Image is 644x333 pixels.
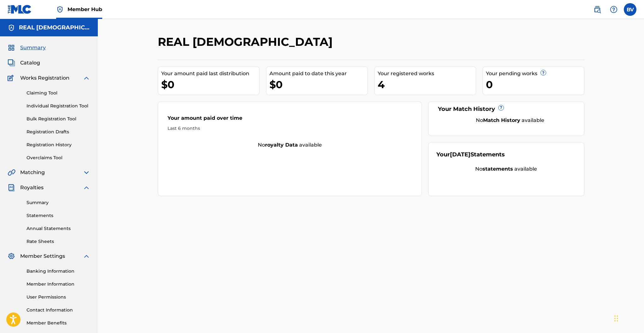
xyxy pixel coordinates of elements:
[486,70,584,77] div: Your pending works
[482,166,513,172] strong: statements
[83,184,90,191] img: expand
[27,90,90,96] a: Claiming Tool
[168,125,412,132] div: Last 6 months
[20,74,69,82] span: Works Registration
[161,70,259,77] div: Your amount paid last distribution
[8,59,15,67] img: Catalog
[27,238,90,245] a: Rate Sheets
[27,268,90,275] a: Banking Information
[27,294,90,300] a: User Permissions
[378,77,476,92] div: 4
[56,6,64,13] img: Top Rightsholder
[436,165,576,173] div: No available
[8,59,40,67] a: CatalogCatalog
[27,199,90,206] a: Summary
[436,105,576,113] div: Your Match History
[8,184,15,191] img: Royalties
[614,309,618,328] div: Drag
[158,35,336,49] h2: REAL [DEMOGRAPHIC_DATA]
[27,142,90,148] a: Registration History
[27,103,90,109] a: Individual Registration Tool
[8,74,16,82] img: Works Registration
[27,320,90,326] a: Member Benefits
[624,3,636,16] div: User Menu
[8,44,46,51] a: SummarySummary
[8,5,32,14] img: MLC Logo
[626,226,644,276] iframe: Resource Center
[68,6,102,13] span: Member Hub
[8,169,15,176] img: Matching
[486,77,584,92] div: 0
[27,212,90,219] a: Statements
[483,117,520,123] strong: Match History
[612,303,644,333] iframe: Chat Widget
[8,252,15,260] img: Member Settings
[83,74,90,82] img: expand
[269,77,368,92] div: $0
[168,114,412,125] div: Your amount paid over time
[20,184,44,191] span: Royalties
[20,59,40,67] span: Catalog
[158,141,422,149] div: No available
[27,129,90,135] a: Registration Drafts
[541,70,546,75] span: ?
[27,116,90,122] a: Bulk Registration Tool
[450,151,470,158] span: [DATE]
[20,252,65,260] span: Member Settings
[27,281,90,288] a: Member Information
[8,24,15,32] img: Accounts
[265,142,298,148] strong: royalty data
[607,3,620,16] div: Help
[20,169,45,176] span: Matching
[610,6,617,13] img: help
[27,225,90,232] a: Annual Statements
[19,24,90,31] h5: REAL QUAKER
[444,117,576,124] div: No available
[436,150,505,159] div: Your Statements
[378,70,476,77] div: Your registered works
[591,3,604,16] a: Public Search
[27,154,90,161] a: Overclaims Tool
[83,169,90,176] img: expand
[594,6,601,13] img: search
[20,44,46,51] span: Summary
[8,44,15,51] img: Summary
[269,70,368,77] div: Amount paid to date this year
[83,252,90,260] img: expand
[161,77,259,92] div: $0
[499,105,504,110] span: ?
[27,307,90,313] a: Contact Information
